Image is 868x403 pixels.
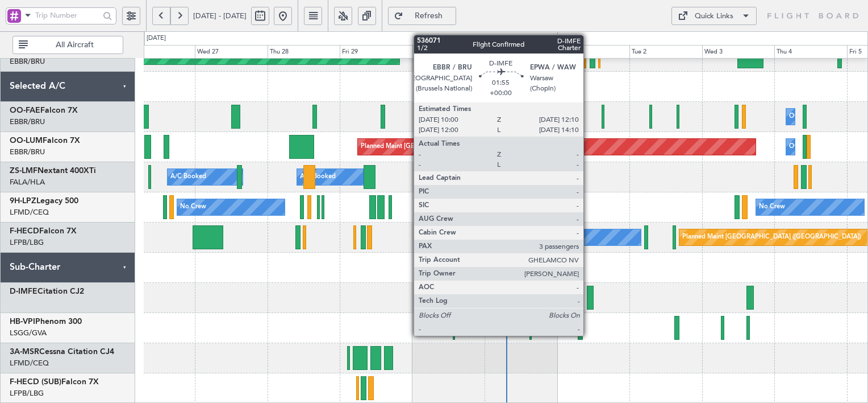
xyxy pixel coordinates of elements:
[388,7,456,25] button: Refresh
[300,168,336,186] div: A/C Booked
[180,199,206,216] div: No Crew
[10,318,35,326] span: HB-VPI
[35,7,99,24] input: Trip Number
[10,56,45,67] a: EBBR/BRU
[10,177,45,187] a: FALA/HLA
[10,287,84,295] a: D-IMFECitation CJ2
[774,45,846,59] div: Thu 4
[10,106,40,114] span: OO-FAE
[695,11,733,22] div: Quick Links
[195,45,267,59] div: Wed 27
[10,197,36,205] span: 9H-LPZ
[10,348,114,356] a: 3A-MSRCessna Citation CJ4
[406,12,452,20] span: Refresh
[147,34,166,43] div: [DATE]
[10,227,39,235] span: F-HECD
[412,45,485,59] div: Sat 30
[10,318,82,326] a: HB-VPIPhenom 300
[789,138,866,155] div: Owner Melsbroek Air Base
[759,199,785,216] div: No Crew
[12,36,123,54] button: All Aircraft
[789,108,866,125] div: Owner Melsbroek Air Base
[629,45,702,59] div: Tue 2
[10,167,96,175] a: ZS-LMFNextant 400XTi
[671,7,757,25] button: Quick Links
[193,11,247,21] span: [DATE] - [DATE]
[702,45,774,59] div: Wed 3
[10,147,45,157] a: EBBR/BRU
[10,348,39,356] span: 3A-MSR
[10,328,47,338] a: LSGG/GVA
[536,229,562,246] div: No Crew
[268,45,340,59] div: Thu 28
[10,287,37,295] span: D-IMFE
[10,378,99,386] a: F-HECD (SUB)Falcon 7X
[10,137,80,145] a: OO-LUMFalcon 7X
[10,137,43,145] span: OO-LUM
[485,45,557,59] div: Sun 31
[361,138,566,155] div: Planned Maint [GEOGRAPHIC_DATA] ([GEOGRAPHIC_DATA] National)
[682,229,861,246] div: Planned Maint [GEOGRAPHIC_DATA] ([GEOGRAPHIC_DATA])
[10,388,44,398] a: LFPB/LBG
[10,197,78,205] a: 9H-LPZLegacy 500
[10,106,78,114] a: OO-FAEFalcon 7X
[10,227,77,235] a: F-HECDFalcon 7X
[10,358,49,368] a: LFMD/CEQ
[560,34,579,43] div: [DATE]
[10,167,37,175] span: ZS-LMF
[10,207,49,217] a: LFMD/CEQ
[10,237,44,248] a: LFPB/LBG
[170,168,206,186] div: A/C Booked
[10,378,61,386] span: F-HECD (SUB)
[30,41,119,49] span: All Aircraft
[340,45,412,59] div: Fri 29
[10,117,45,127] a: EBBR/BRU
[123,45,195,59] div: Tue 26
[557,45,629,59] div: Mon 1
